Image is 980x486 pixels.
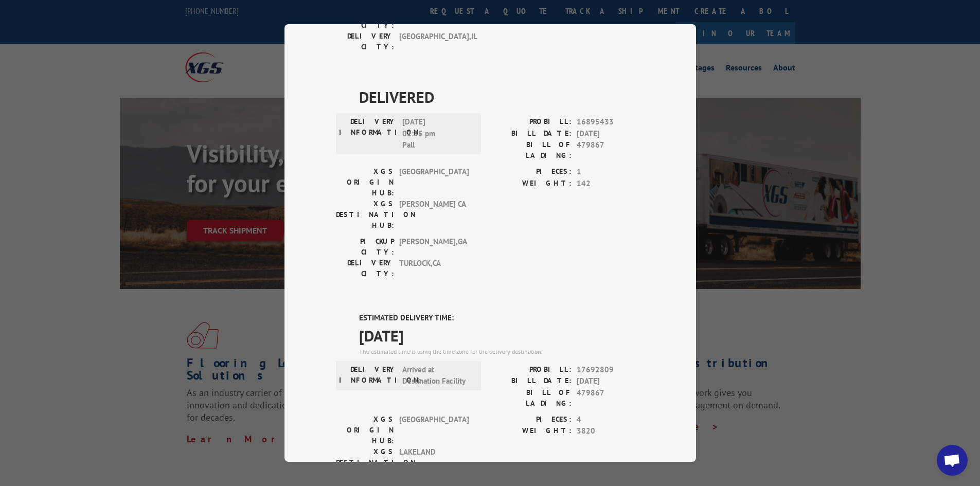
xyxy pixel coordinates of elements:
[399,414,469,446] span: [GEOGRAPHIC_DATA]
[399,258,469,279] span: TURLOCK , CA
[336,166,394,199] label: XGS ORIGIN HUB:
[336,199,394,231] label: XGS DESTINATION HUB:
[402,364,472,387] span: Arrived at Destination Facility
[399,31,469,52] span: [GEOGRAPHIC_DATA] , IL
[577,166,645,178] span: 1
[399,446,469,479] span: LAKELAND
[490,166,572,178] label: PIECES:
[577,128,645,140] span: [DATE]
[577,414,645,426] span: 4
[490,414,572,426] label: PIECES:
[336,446,394,479] label: XGS DESTINATION HUB:
[490,139,572,161] label: BILL OF LADING:
[490,364,572,376] label: PROBILL:
[937,445,968,476] div: Open chat
[336,258,394,279] label: DELIVERY CITY:
[402,116,472,151] span: [DATE] 02:35 pm Pall
[336,414,394,446] label: XGS ORIGIN HUB:
[490,375,572,387] label: BILL DATE:
[577,139,645,161] span: 479867
[399,236,469,258] span: [PERSON_NAME] , GA
[359,85,645,109] span: DELIVERED
[577,375,645,387] span: [DATE]
[490,178,572,190] label: WEIGHT:
[490,387,572,409] label: BILL OF LADING:
[577,425,645,437] span: 3820
[577,364,645,376] span: 17692809
[336,31,394,52] label: DELIVERY CITY:
[577,387,645,409] span: 479867
[359,347,645,356] div: The estimated time is using the time zone for the delivery destination.
[577,178,645,190] span: 142
[490,425,572,437] label: WEIGHT:
[490,116,572,128] label: PROBILL:
[336,236,394,258] label: PICKUP CITY:
[490,128,572,140] label: BILL DATE:
[339,116,397,151] label: DELIVERY INFORMATION:
[399,166,469,199] span: [GEOGRAPHIC_DATA]
[577,116,645,128] span: 16895433
[359,324,645,347] span: [DATE]
[359,312,645,324] label: ESTIMATED DELIVERY TIME:
[339,364,397,387] label: DELIVERY INFORMATION:
[399,199,469,231] span: [PERSON_NAME] CA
